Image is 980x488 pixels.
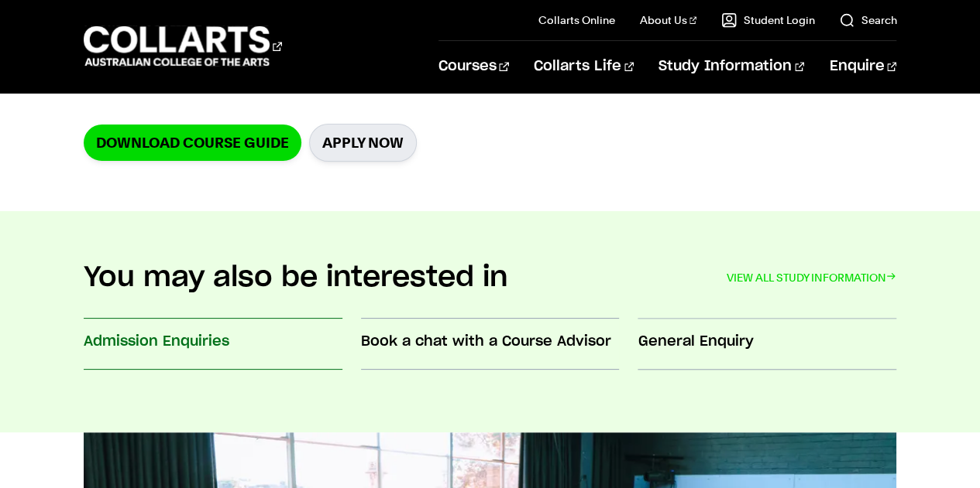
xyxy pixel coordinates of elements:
[84,319,342,370] a: Admission Enquiries
[638,319,896,370] a: General Enquiry
[309,124,417,162] a: Apply Now
[84,332,342,352] h3: Admission Enquiries
[829,41,896,92] a: Enquire
[640,12,697,28] a: About Us
[658,41,804,92] a: Study Information
[638,332,896,352] h3: General Enquiry
[84,24,282,68] div: Go to homepage
[721,12,814,28] a: Student Login
[438,41,509,92] a: Courses
[839,12,896,28] a: Search
[538,12,615,28] a: Collarts Online
[84,261,508,295] h2: You may also be interested in
[726,267,896,288] a: VIEW ALL STUDY INFORMATION
[361,332,620,352] h3: Book a chat with a Course Advisor
[534,41,634,92] a: Collarts Life
[361,319,620,370] a: Book a chat with a Course Advisor
[84,125,301,161] a: Download Course Guide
